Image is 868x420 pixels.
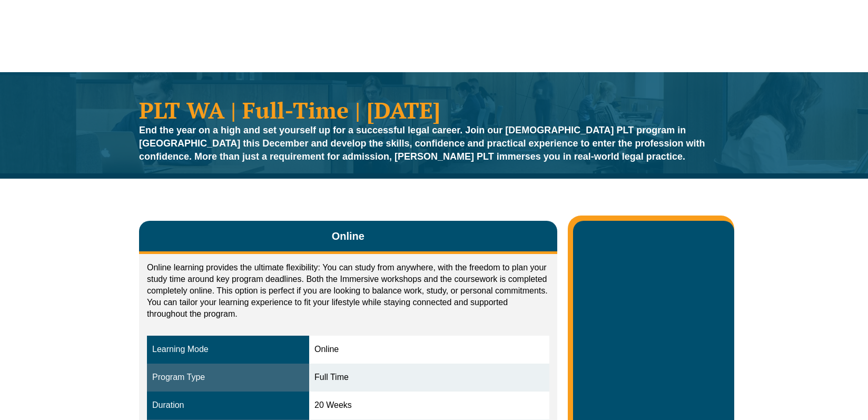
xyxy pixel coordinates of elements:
[147,262,549,320] p: Online learning provides the ultimate flexibility: You can study from anywhere, with the freedom ...
[139,125,705,162] strong: End the year on a high and set yourself up for a successful legal career. Join our [DEMOGRAPHIC_D...
[314,372,544,384] div: Full Time
[152,344,304,356] div: Learning Mode
[314,399,544,412] div: 20 Weeks
[332,229,364,243] span: Online
[152,399,304,412] div: Duration
[314,344,544,356] div: Online
[139,99,729,121] h1: PLT WA | Full-Time | [DATE]
[152,372,304,384] div: Program Type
